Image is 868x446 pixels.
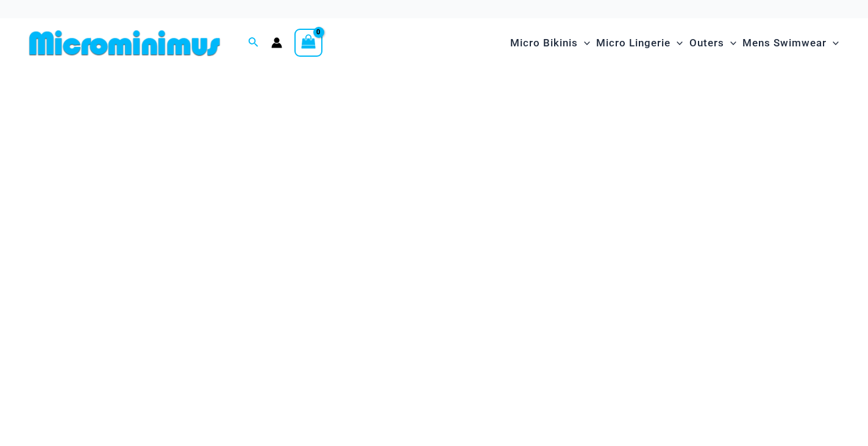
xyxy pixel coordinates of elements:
[724,27,736,59] span: Menu Toggle
[671,27,683,59] span: Menu Toggle
[294,29,322,57] a: View Shopping Cart, empty
[505,23,844,63] nav: Site Navigation
[510,27,578,59] span: Micro Bikinis
[689,27,724,59] span: Outers
[827,27,839,59] span: Menu Toggle
[24,29,225,57] img: MM SHOP LOGO FLAT
[507,24,593,62] a: Micro BikinisMenu ToggleMenu Toggle
[739,24,842,62] a: Mens SwimwearMenu ToggleMenu Toggle
[271,37,282,48] a: Account icon link
[742,27,827,59] span: Mens Swimwear
[596,27,671,59] span: Micro Lingerie
[578,27,590,59] span: Menu Toggle
[593,24,686,62] a: Micro LingerieMenu ToggleMenu Toggle
[686,24,739,62] a: OutersMenu ToggleMenu Toggle
[248,35,259,51] a: Search icon link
